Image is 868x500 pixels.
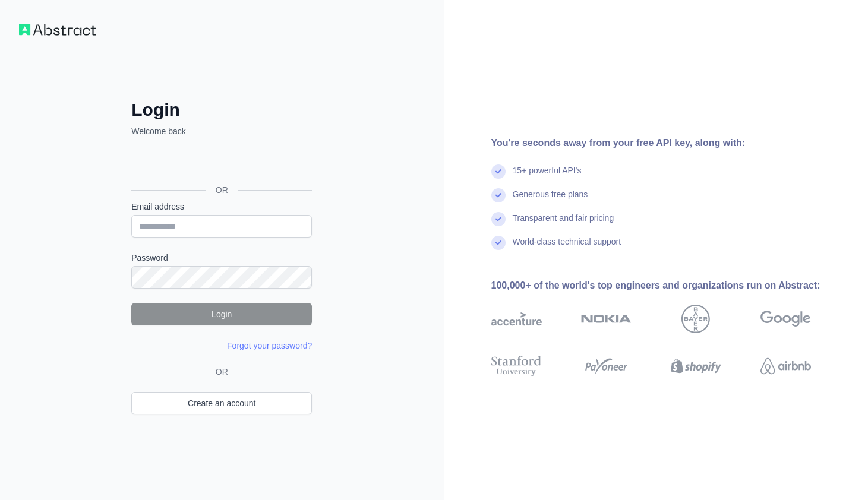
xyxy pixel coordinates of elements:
div: Transparent and fair pricing [513,212,614,236]
div: 100,000+ of the world's top engineers and organizations run on Abstract: [491,279,850,293]
img: bayer [681,305,710,333]
a: Forgot your password? [227,341,312,350]
p: Welcome back [131,125,312,137]
span: OR [206,184,238,196]
img: airbnb [760,353,811,379]
h2: Login [131,99,312,121]
img: Workflow [19,24,96,36]
div: Generous free plans [513,188,588,212]
img: nokia [581,305,632,333]
button: Login [131,303,312,325]
span: OR [211,366,233,378]
img: check mark [491,212,506,226]
a: Create an account [131,392,312,414]
label: Email address [131,201,312,213]
div: You're seconds away from your free API key, along with: [491,136,850,150]
img: google [760,305,811,333]
img: payoneer [581,353,632,379]
img: stanford university [491,353,542,379]
img: check mark [491,164,506,179]
div: World-class technical support [513,236,621,260]
label: Password [131,252,312,264]
img: shopify [671,353,721,379]
iframe: Sign in with Google Button [125,150,315,176]
img: accenture [491,305,542,333]
img: check mark [491,188,506,202]
div: 15+ powerful API's [513,164,582,188]
img: check mark [491,236,506,250]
